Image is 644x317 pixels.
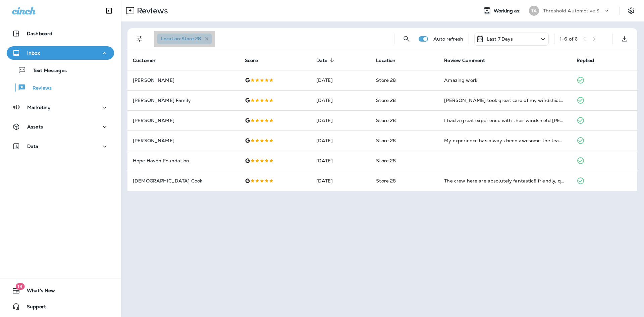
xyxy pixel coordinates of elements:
td: [DATE] [311,70,371,90]
div: 1 - 6 of 6 [560,36,578,42]
span: Customer [133,58,156,63]
span: Store 28 [376,117,396,123]
button: Marketing [7,101,114,114]
button: Search Reviews [400,32,413,46]
td: [DATE] [311,130,371,151]
button: Reviews [7,81,114,95]
p: Inbox [27,50,40,56]
span: Store 28 [376,97,396,103]
button: Data [7,140,114,153]
span: Review Comment [444,58,485,63]
div: Location:Store 28 [157,34,212,44]
div: TA [529,6,539,16]
button: Dashboard [7,27,114,40]
button: Settings [625,5,637,17]
button: Text Messages [7,63,114,77]
p: Reviews [134,6,168,16]
span: Working as: [494,8,522,14]
div: Amazing work! [444,77,566,84]
span: Location : Store 28 [161,36,201,42]
span: Support [20,304,46,312]
button: Assets [7,120,114,134]
td: [DATE] [311,90,371,110]
p: [DEMOGRAPHIC_DATA] Cook [133,178,234,183]
p: [PERSON_NAME] [133,138,234,143]
p: Assets [27,124,43,129]
p: Last 7 Days [487,36,513,42]
span: 19 [15,283,24,290]
p: Text Messages [26,68,67,74]
button: Filters [133,32,146,46]
span: Review Comment [444,57,494,63]
span: Store 28 [376,77,396,83]
button: Collapse Sidebar [100,4,118,17]
span: Replied [577,57,603,63]
span: Store 28 [376,138,396,144]
p: Reviews [26,85,52,92]
span: Store 28 [376,158,396,164]
span: Score [245,57,267,63]
div: Danny took great care of my windshield when I got a rock chip! What a gentleman! [444,97,566,104]
div: I had a great experience with their windshield guy Tanner! He was prompt, friendly, and made the ... [444,117,566,124]
p: [PERSON_NAME] [133,77,234,83]
p: Hope Haven Foundation [133,158,234,163]
p: [PERSON_NAME] Family [133,98,234,103]
p: Marketing [27,105,51,110]
div: The crew here are absolutely fantastic!!!friendly, quick and on top of things. The girl there is ... [444,177,566,184]
p: Threshold Automotive Service dba Grease Monkey [543,8,603,13]
span: Date [316,57,336,63]
button: Support [7,300,114,313]
button: Export as CSV [618,32,631,46]
span: What's New [20,288,55,296]
p: Data [27,144,39,149]
button: 19What's New [7,284,114,297]
p: Auto refresh [433,36,463,42]
span: Score [245,58,258,63]
td: [DATE] [311,151,371,171]
span: Replied [577,58,594,63]
div: My experience has always been awesome the team at grease monkey are very efficient and thorough I... [444,137,566,144]
button: Inbox [7,46,114,60]
td: [DATE] [311,110,371,130]
p: [PERSON_NAME] [133,118,234,123]
span: Customer [133,57,164,63]
span: Store 28 [376,178,396,184]
span: Date [316,58,328,63]
span: Location [376,58,395,63]
span: Location [376,57,404,63]
td: [DATE] [311,171,371,191]
p: Dashboard [27,31,52,36]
